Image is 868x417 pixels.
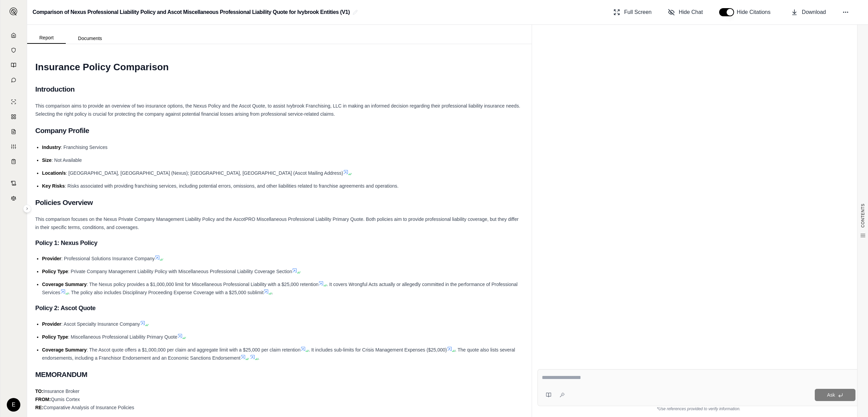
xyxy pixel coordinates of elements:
[815,389,855,401] button: Ask
[4,155,23,168] a: Coverage Table
[35,82,524,96] h2: Introduction
[35,397,51,402] strong: FROM:
[4,73,23,87] a: Chat
[7,398,20,412] div: E
[9,7,18,16] img: Expand sidebar
[65,183,398,189] span: : Risks associated with providing franchising services, including potential errors, omissions, an...
[35,388,43,394] strong: TO:
[4,191,23,205] a: Legal Search Engine
[68,290,264,295] span: . The policy also includes Disciplinary Proceeding Expense Coverage with a $25,000 sublimit
[42,321,61,327] span: Provider
[51,397,80,402] span: Qumis Cortex
[679,8,703,16] span: Hide Chat
[42,183,65,189] span: Key Risks
[4,58,23,72] a: Prompt Library
[42,269,68,274] span: Policy Type
[7,5,20,18] button: Expand sidebar
[4,110,23,124] a: Policy Comparisons
[42,334,68,340] span: Policy Type
[4,95,23,109] a: Single Policy
[860,204,866,228] span: CONTENTS
[4,125,23,138] a: Claim Coverage
[35,367,524,382] h2: MEMORANDUM
[42,256,61,261] span: Provider
[4,140,23,153] a: Custom Report
[665,5,706,19] button: Hide Chat
[68,269,292,274] span: : Private Company Management Liability Policy with Miscellaneous Professional Liability Coverage ...
[42,170,66,176] span: Location/s
[4,29,23,42] a: Home
[537,406,860,412] div: *Use references provided to verify information.
[309,347,447,353] span: . It includes sub-limits for Crisis Management Expenses ($25,000)
[61,321,140,327] span: : Ascot Specialty Insurance Company
[61,256,155,261] span: : Professional Solutions Insurance Company
[42,347,515,361] span: . The quote also lists several endorsements, including a Franchisor Endorsement and an Economic S...
[802,8,826,16] span: Download
[42,157,52,163] span: Size
[35,237,524,249] h3: Policy 1: Nexus Policy
[272,290,273,295] span: .
[737,8,775,16] span: Hide Citations
[827,392,835,398] span: Ask
[788,5,829,19] button: Download
[87,347,301,353] span: : The Ascot quote offers a $1,000,000 per claim and aggregate limit with a $25,000 per claim rete...
[4,43,23,57] a: Documents Vault
[624,8,652,16] span: Full Screen
[35,103,520,117] span: This comparison aims to provide an overview of two insurance options, the Nexus Policy and the As...
[42,145,61,150] span: Industry
[52,157,82,163] span: : Not Available
[68,334,177,340] span: : Miscellaneous Professional Liability Primary Quote
[35,195,524,210] h2: Policies Overview
[35,302,524,314] h3: Policy 2: Ascot Quote
[43,405,134,410] span: Comparative Analysis of Insurance Policies
[66,170,343,176] span: : [GEOGRAPHIC_DATA], [GEOGRAPHIC_DATA] (Nexus); [GEOGRAPHIC_DATA], [GEOGRAPHIC_DATA] (Ascot Maili...
[258,355,259,361] span: .
[33,6,350,18] h2: Comparison of Nexus Professional Liability Policy and Ascot Miscellaneous Professional Liability ...
[61,145,107,150] span: : Franchising Services
[611,5,654,19] button: Full Screen
[27,32,66,44] button: Report
[42,282,87,287] span: Coverage Summary
[4,176,23,190] a: Contract Analysis
[87,282,319,287] span: : The Nexus policy provides a $1,000,000 limit for Miscellaneous Professional Liability with a $2...
[66,33,114,44] button: Documents
[35,58,524,77] h1: Insurance Policy Comparison
[42,347,87,353] span: Coverage Summary
[43,388,80,394] span: Insurance Broker
[23,205,31,213] button: Expand sidebar
[35,405,43,410] strong: RE:
[35,216,518,230] span: This comparison focuses on the Nexus Private Company Management Liability Policy and the AscotPRO...
[35,124,524,138] h2: Company Profile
